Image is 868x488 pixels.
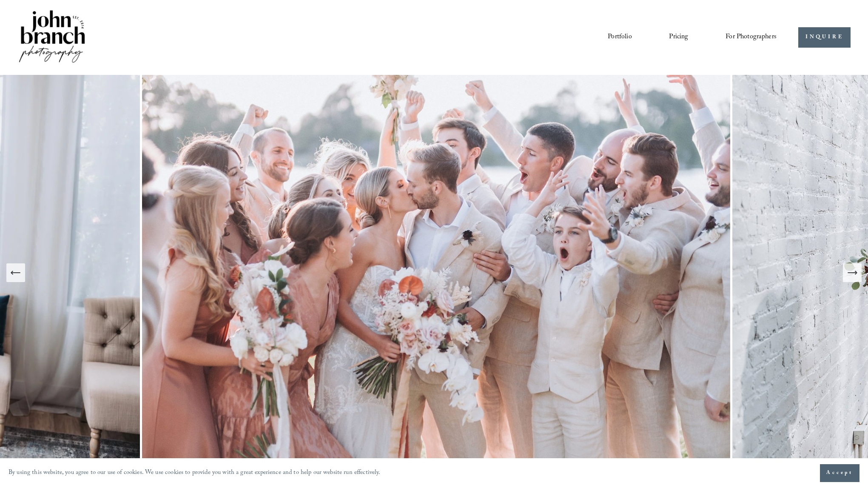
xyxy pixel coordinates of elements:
span: For Photographers [726,31,777,44]
button: Previous Slide [6,263,25,282]
img: John Branch IV Photography [17,9,86,66]
a: Pricing [669,30,688,45]
a: Portfolio [608,30,632,45]
a: folder dropdown [726,30,777,45]
img: A wedding party celebrating outdoors, featuring a bride and groom kissing amidst cheering bridesm... [140,75,732,470]
button: Accept [820,464,859,482]
a: INQUIRE [798,27,851,48]
span: Accept [826,469,853,477]
button: Next Slide [843,263,862,282]
p: By using this website, you agree to our use of cookies. We use cookies to provide you with a grea... [9,467,381,479]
